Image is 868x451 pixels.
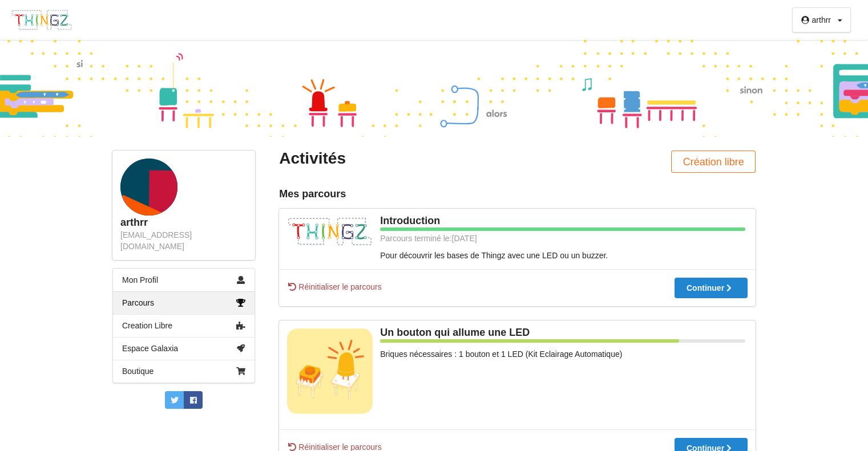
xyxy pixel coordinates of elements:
[113,269,255,291] a: Mon Profil
[287,328,373,414] img: bouton_led.jpg
[287,214,748,227] div: Introduction
[120,229,247,252] div: [EMAIL_ADDRESS][DOMAIN_NAME]
[287,250,748,261] div: Pour découvrir les bases de Thingz avec une LED ou un buzzer.
[279,188,756,201] div: Mes parcours
[11,9,72,31] img: thingz_logo.png
[287,348,748,360] div: Briques nécessaires : 1 bouton et 1 LED (Kit Eclairage Automatique)
[113,291,255,314] a: Parcours
[287,233,745,244] div: Parcours terminé le: [DATE]
[687,284,736,292] div: Continuer
[113,314,255,337] a: Creation Libre
[287,326,748,339] div: Un bouton qui allume une LED
[287,281,382,292] span: Réinitialiser le parcours
[279,148,509,169] div: Activités
[812,16,831,24] div: arthrr
[675,278,748,298] button: Continuer
[113,337,255,360] a: Espace Galaxia
[671,151,756,173] button: Création libre
[113,360,255,383] a: Boutique
[120,216,247,229] div: arthrr
[287,217,373,247] img: thingz_logo.png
